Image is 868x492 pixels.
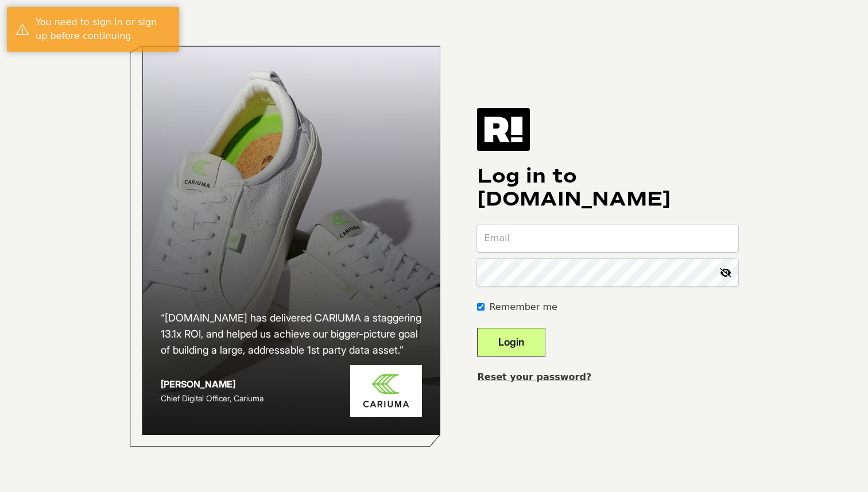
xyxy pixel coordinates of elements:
[161,378,235,390] strong: [PERSON_NAME]
[477,371,591,382] a: Reset your password?
[489,300,557,314] label: Remember me
[477,108,530,150] img: Retention.com
[161,393,263,403] span: Chief Digital Officer, Cariuma
[477,224,738,252] input: Email
[36,16,170,43] div: You need to sign in or sign up before continuing.
[350,365,422,417] img: Cariuma
[477,165,738,211] h1: Log in to [DOMAIN_NAME]
[161,310,423,358] h2: “[DOMAIN_NAME] has delivered CARIUMA a staggering 13.1x ROI, and helped us achieve our bigger-pic...
[477,328,545,357] button: Login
